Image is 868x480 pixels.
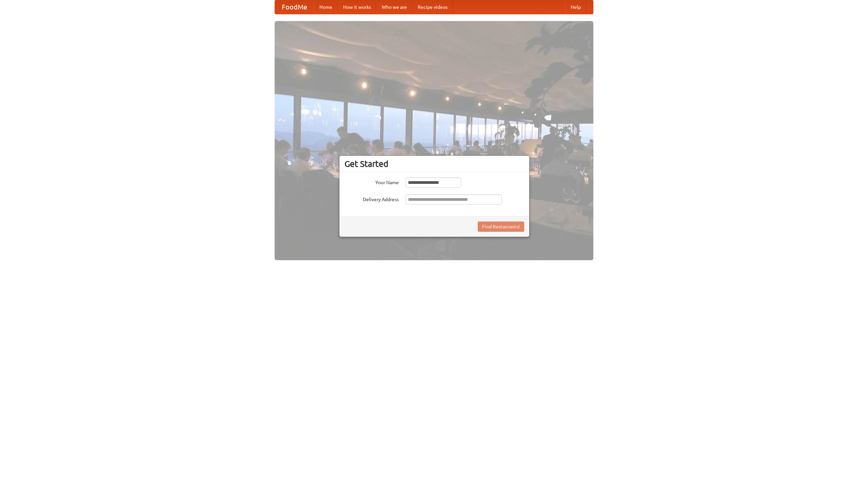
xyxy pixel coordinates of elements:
label: Delivery Address [344,194,399,203]
button: Find Restaurants! [478,222,524,232]
label: Your Name [344,177,399,186]
h3: Get Started [344,159,524,169]
a: Help [565,0,586,14]
a: FoodMe [275,0,314,14]
a: Recipe videos [412,0,453,14]
a: How it works [338,0,376,14]
a: Who we are [376,0,412,14]
a: Home [314,0,338,14]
